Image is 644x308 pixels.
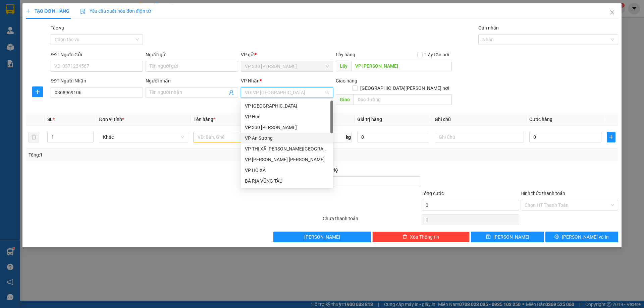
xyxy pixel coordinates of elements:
span: [PERSON_NAME] [493,233,529,241]
span: Lấy tận nơi [423,51,452,58]
div: VP Đà Lạt [241,101,333,111]
input: Ghi Chú [435,132,524,142]
div: VP HỘI YÊN HẢI LĂNG [241,154,333,165]
span: Giao [336,94,354,105]
span: kg [345,132,352,142]
span: plus [33,89,43,95]
div: VP gửi [241,51,333,58]
div: VP 330 [PERSON_NAME] [245,124,329,131]
button: printer[PERSON_NAME] và In [545,232,618,242]
div: VP Huế [245,113,329,120]
div: VP THỊ XÃ [PERSON_NAME][GEOGRAPHIC_DATA] [245,145,329,152]
div: SĐT Người Gửi [51,51,143,58]
div: VP HỒ XÁ [241,165,333,176]
span: Tổng cước [422,191,444,196]
span: Cước hàng [529,117,552,122]
span: [PERSON_NAME] [304,233,340,241]
span: VP Nhận [241,78,260,83]
span: Giá trị hàng [357,117,382,122]
span: save [486,234,491,240]
div: BÀ RỊA VŨNG TÀU [241,176,333,186]
span: SL [47,117,53,122]
span: [PERSON_NAME] và In [562,233,609,241]
input: 0 [357,132,429,142]
span: Thu Hộ [323,167,338,173]
div: VP HỒ XÁ [245,167,329,174]
span: close [609,10,615,15]
th: Ghi chú [432,113,527,126]
div: Người gửi [146,51,238,58]
span: Xóa Thông tin [410,233,439,241]
div: VP Huế [241,111,333,122]
button: delete [29,132,39,142]
div: 0936031135 [87,14,163,23]
img: icon [80,9,86,14]
button: Close [603,3,622,22]
span: plus [26,9,31,13]
button: plus [32,86,43,97]
div: Người nhận [146,77,238,84]
label: Hình thức thanh toán [521,191,565,196]
span: Lấy [336,61,351,71]
div: VP An Sương [87,6,163,14]
span: user-add [229,90,234,95]
span: Nhận: [87,6,103,13]
div: VP THỊ XÃ QUẢNG TRỊ [241,143,333,154]
div: VP [PERSON_NAME] [PERSON_NAME] [245,156,329,163]
button: deleteXóa Thông tin [372,232,470,242]
span: VP [PERSON_NAME] [6,22,82,45]
div: Chưa thanh toán [322,215,421,227]
input: Dọc đường [351,61,452,71]
button: [PERSON_NAME] [273,232,371,242]
span: Gửi: [6,6,16,13]
button: plus [607,132,615,142]
div: VP An Sương [241,133,333,143]
span: Khác [103,132,184,142]
div: VP An Sương [245,134,329,142]
span: printer [554,234,559,240]
span: plus [607,134,615,140]
span: [GEOGRAPHIC_DATA][PERSON_NAME] nơi [358,84,452,92]
div: VP 330 [PERSON_NAME] [6,6,82,22]
span: Giao hàng [336,78,357,83]
div: Tổng: 1 [29,151,249,159]
div: BÀ RỊA VŨNG TÀU [245,177,329,185]
span: DĐ: [6,25,15,33]
span: Tên hàng [194,117,215,122]
span: CV [PERSON_NAME] [87,23,163,47]
span: VP 330 Lê Duẫn [245,61,329,71]
span: delete [402,234,407,240]
span: TẠO ĐƠN HÀNG [26,8,69,14]
input: VD: Bàn, Ghế [194,132,283,142]
label: Tác vụ [51,25,64,30]
div: SĐT Người Nhận [51,77,143,84]
input: Dọc đường [354,94,452,105]
span: Lấy hàng [336,52,355,57]
span: Yêu cầu xuất hóa đơn điện tử [80,8,151,14]
label: Gán nhãn [478,25,499,30]
button: save[PERSON_NAME] [471,232,544,242]
div: VP 330 Lê Duẫn [241,122,333,133]
span: Đơn vị tính [99,117,124,122]
div: VP [GEOGRAPHIC_DATA] [245,102,329,110]
span: DĐ: [87,27,97,34]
